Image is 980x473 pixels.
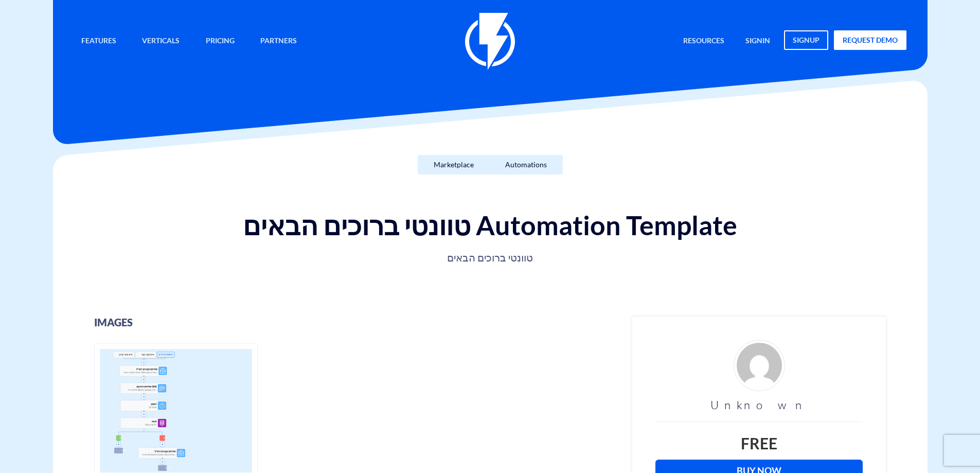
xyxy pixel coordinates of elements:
[63,211,917,240] h1: טוונטי ברוכים הבאים Automation Template
[655,432,863,454] div: Free
[655,399,863,411] h3: Unknown
[738,30,778,52] a: signin
[489,155,563,174] a: Automations
[94,317,617,328] h3: images
[149,251,832,265] p: טוונטי ברוכים הבאים
[134,30,187,52] a: Verticals
[418,155,490,174] a: Marketplace
[253,30,305,52] a: Partners
[734,340,785,391] img: d4fe36f24926ae2e6254bfc5557d6d03
[675,30,732,52] a: Resources
[784,30,828,50] a: signup
[198,30,242,52] a: Pricing
[74,30,124,52] a: Features
[834,30,906,50] a: request demo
